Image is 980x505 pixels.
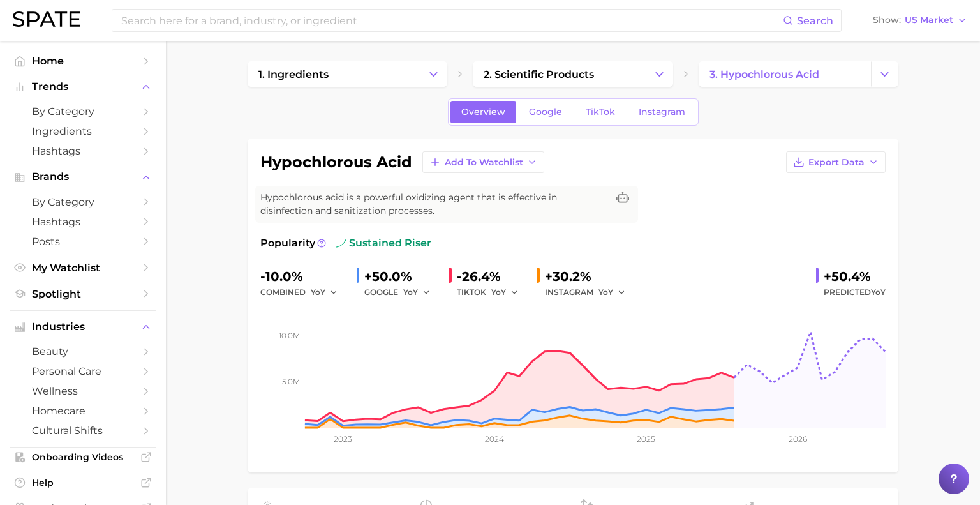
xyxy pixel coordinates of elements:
tspan: 2025 [637,434,655,444]
span: Onboarding Videos [32,451,134,463]
a: 2. scientific products [473,61,645,87]
span: 1. ingredients [258,68,329,80]
span: Industries [32,321,134,333]
span: Spotlight [32,288,134,300]
a: Posts [10,232,156,252]
span: Google [529,107,562,117]
button: YoY [403,285,431,300]
a: Spotlight [10,284,156,304]
button: Add to Watchlist [422,151,544,173]
tspan: 2023 [334,434,352,444]
a: personal care [10,361,156,381]
a: Help [10,473,156,492]
button: Change Category [646,61,673,87]
a: Google [518,101,573,123]
span: cultural shifts [32,425,134,437]
span: Hypochlorous acid is a powerful oxidizing agent that is effective in disinfection and sanitizatio... [260,191,607,218]
span: wellness [32,385,134,397]
span: My Watchlist [32,262,134,274]
button: YoY [311,285,338,300]
span: sustained riser [336,236,431,251]
span: 3. hypochlorous acid [709,68,819,80]
button: ShowUS Market [870,12,970,29]
span: 2. scientific products [484,68,594,80]
a: Instagram [628,101,696,123]
span: Export Data [808,157,865,168]
a: 1. ingredients [248,61,420,87]
tspan: 2026 [789,434,807,444]
button: Export Data [786,151,886,173]
button: Industries [10,317,156,336]
div: combined [260,285,346,300]
a: cultural shifts [10,421,156,441]
a: beauty [10,342,156,361]
a: Overview [450,101,516,123]
button: Change Category [871,61,898,87]
span: YoY [491,287,506,298]
span: YoY [403,287,418,298]
div: +50.0% [364,266,439,287]
span: beauty [32,345,134,358]
span: YoY [871,287,886,297]
span: Posts [32,236,134,248]
span: Show [873,17,901,24]
span: homecare [32,405,134,417]
span: Hashtags [32,145,134,157]
span: Brands [32,171,134,183]
div: -26.4% [457,266,527,287]
button: Trends [10,77,156,96]
a: My Watchlist [10,258,156,278]
a: by Category [10,192,156,212]
span: Ingredients [32,125,134,137]
div: GOOGLE [364,285,439,300]
span: Add to Watchlist [445,157,523,168]
span: Search [797,15,833,27]
span: Instagram [639,107,685,117]
input: Search here for a brand, industry, or ingredient [120,10,783,31]
span: Overview [461,107,505,117]
a: Onboarding Videos [10,448,156,467]
span: YoY [311,287,325,298]
a: TikTok [575,101,626,123]
div: +50.4% [824,266,886,287]
button: Change Category [420,61,447,87]
span: by Category [32,196,134,208]
div: INSTAGRAM [545,285,634,300]
img: SPATE [13,11,80,27]
h1: hypochlorous acid [260,155,412,170]
a: 3. hypochlorous acid [699,61,871,87]
button: YoY [491,285,519,300]
a: Hashtags [10,212,156,232]
span: Popularity [260,236,315,251]
span: TikTok [586,107,615,117]
span: Predicted [824,285,886,300]
img: sustained riser [336,238,346,248]
a: homecare [10,401,156,421]
span: by Category [32,105,134,117]
div: TIKTOK [457,285,527,300]
span: Help [32,477,134,488]
div: -10.0% [260,266,346,287]
a: Ingredients [10,121,156,141]
button: Brands [10,167,156,186]
span: US Market [905,17,953,24]
span: YoY [598,287,613,298]
tspan: 2024 [485,434,504,444]
a: Home [10,51,156,71]
div: +30.2% [545,266,634,287]
a: wellness [10,381,156,401]
span: Hashtags [32,216,134,228]
span: personal care [32,365,134,377]
a: by Category [10,102,156,121]
a: Hashtags [10,141,156,161]
span: Home [32,55,134,67]
span: Trends [32,81,134,93]
button: YoY [598,285,626,300]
